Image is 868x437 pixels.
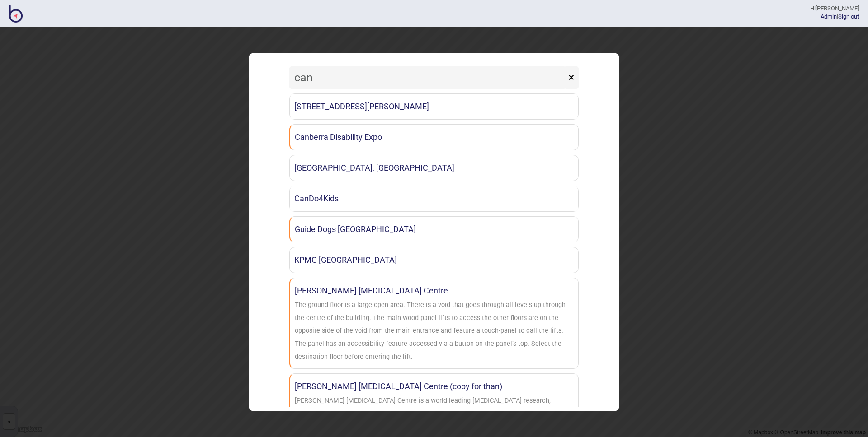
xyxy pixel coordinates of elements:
a: [PERSON_NAME] [MEDICAL_DATA] CentreThe ground floor is a large open area. There is a void that go... [289,278,579,369]
button: Sign out [838,13,859,20]
a: Guide Dogs [GEOGRAPHIC_DATA] [289,216,579,242]
input: Search locations by tag + name [289,66,566,89]
span: | [821,13,838,20]
a: Canberra Disability Expo [289,124,579,150]
a: KPMG [GEOGRAPHIC_DATA] [289,247,579,273]
div: The ground floor is a large open area. There is a void that goes through all levels up through th... [295,299,574,364]
button: × [564,66,579,89]
a: [GEOGRAPHIC_DATA], [GEOGRAPHIC_DATA] [289,155,579,181]
div: Peter MacCallum Cancer Centre is a world leading cancer research, education and treatment centre ... [295,395,574,433]
a: CanDo4Kids [289,186,579,212]
div: Hi [PERSON_NAME] [810,5,859,13]
img: BindiMaps CMS [9,5,23,23]
a: Admin [821,13,837,20]
a: [STREET_ADDRESS][PERSON_NAME] [289,93,579,120]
